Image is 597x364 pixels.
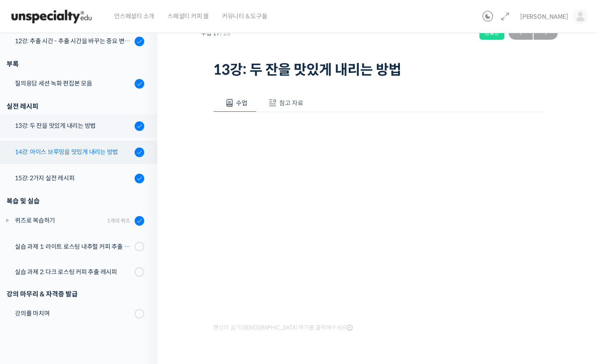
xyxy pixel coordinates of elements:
div: 12강: 추출 시간 - 추출 시간을 바꾸는 중요 변수 파헤치기 [15,36,132,46]
div: 실습 과제 1: 라이트 로스팅 내추럴 커피 추출 레시피 [15,242,132,251]
div: 13강: 두 잔을 맛있게 내리는 방법 [15,121,132,130]
span: ← [509,27,533,39]
div: 15강: 2가지 실전 레시피 [15,173,132,183]
span: 설정 [135,290,146,297]
a: ←이전 [509,27,533,40]
a: 설정 [113,277,168,299]
div: 강의를 마치며 [15,309,132,318]
div: 질의응답 세션 녹화 편집본 모음 [15,79,132,88]
a: 대화 [58,277,113,299]
span: 대화 [80,290,90,297]
div: 복습 및 실습 [7,195,144,207]
span: 홈 [28,290,33,297]
span: 참고 자료 [279,99,303,107]
div: 실습 과제 2: 다크 로스팅 커피 추출 레시피 [15,267,132,277]
span: 수업 17 [201,31,230,36]
div: 14강: 아이스 브루잉을 맛있게 내리는 방법 [15,147,132,157]
div: 실전 레시피 [7,100,144,112]
span: 영상이 끊기[DEMOGRAPHIC_DATA] 여기를 클릭해주세요 [213,324,353,331]
div: 강의 마무리 & 자격증 발급 [7,288,144,300]
span: → [534,27,558,39]
div: 1개의 퀴즈 [107,216,130,225]
a: 다음→ [534,27,558,40]
span: 수업 [236,99,247,107]
span: [PERSON_NAME] [520,13,568,21]
span: / 23 [220,30,230,37]
a: 홈 [3,277,58,299]
div: 부록 [7,58,144,70]
div: 완료함 [479,27,504,40]
h1: 13강: 두 잔을 맛있게 내리는 방법 [213,62,545,78]
div: 퀴즈로 복습하기 [15,216,104,225]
